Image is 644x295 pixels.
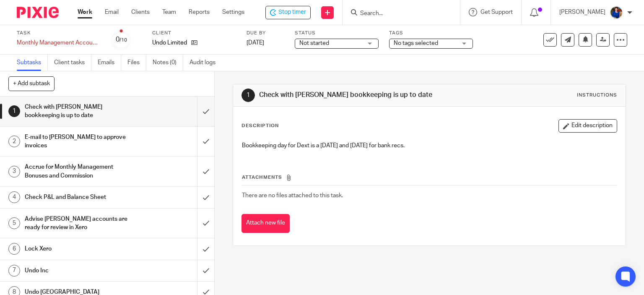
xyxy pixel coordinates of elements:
[558,119,617,133] button: Edit description
[25,191,134,204] h1: Check P&L and Balance Sheet
[8,166,20,178] div: 3
[25,131,134,152] h1: E-mail to [PERSON_NAME] to approve invoices
[8,136,20,147] div: 2
[127,55,146,71] a: Files
[559,8,605,16] p: [PERSON_NAME]
[394,40,438,46] span: No tags selected
[25,161,134,182] h1: Accrue for Monthly Management Bonuses and Commission
[8,191,20,203] div: 4
[241,214,290,233] button: Attach new file
[8,217,20,229] div: 5
[359,10,435,18] input: Search
[131,8,150,16] a: Clients
[189,8,210,16] a: Reports
[8,76,55,91] button: + Add subtask
[247,40,264,46] span: [DATE]
[17,30,101,37] label: Task
[265,6,311,19] div: Undo Limited - Monthly Management Accounts - Undo
[25,213,134,234] h1: Advise [PERSON_NAME] accounts are ready for review in Xero
[259,91,447,99] h1: Check with [PERSON_NAME] bookkeeping is up to date
[25,101,134,122] h1: Check with [PERSON_NAME] bookkeeping is up to date
[278,8,306,17] span: Stop timer
[162,8,176,16] a: Team
[242,141,617,150] p: Bookkeeping day for Dext is a [DATE] and [DATE] for bank recs.
[242,175,282,180] span: Attachments
[222,8,244,16] a: Settings
[25,264,134,277] h1: Undo Inc
[247,30,284,37] label: Due by
[242,193,343,198] span: There are no files attached to this task.
[17,39,101,47] div: Monthly Management Accounts - Undo
[119,38,127,42] small: /10
[8,265,20,277] div: 7
[610,6,623,19] img: Nicole.jpeg
[78,8,92,16] a: Work
[8,243,20,255] div: 6
[190,55,222,71] a: Audit logs
[17,55,48,71] a: Subtasks
[577,92,617,99] div: Instructions
[299,40,329,46] span: Not started
[241,123,279,129] p: Description
[17,7,59,18] img: Pixie
[389,30,473,37] label: Tags
[25,243,134,255] h1: Lock Xero
[54,55,91,71] a: Client tasks
[8,105,20,117] div: 1
[152,30,236,37] label: Client
[152,39,187,47] p: Undo Limited
[480,9,513,15] span: Get Support
[241,89,255,102] div: 1
[295,30,379,37] label: Status
[153,55,183,71] a: Notes (0)
[116,35,127,44] div: 0
[98,55,121,71] a: Emails
[105,8,119,16] a: Email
